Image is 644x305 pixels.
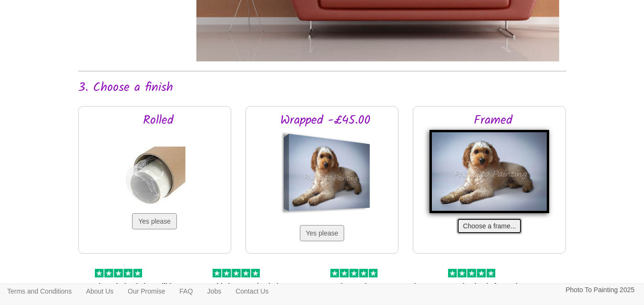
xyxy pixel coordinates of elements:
p: Photo To Painting 2025 [565,284,634,296]
h2: Framed [435,114,551,128]
img: 5 of out 5 stars [448,269,495,277]
button: Yes please [132,213,177,229]
button: Yes please [300,225,345,241]
p: This is my 2nd painting [213,280,316,292]
img: 5 of out 5 stars [95,269,142,277]
p: Truly amazing company - they are brilliant [330,280,434,304]
a: Contact Us [228,284,276,298]
img: Framed [429,130,549,213]
a: Jobs [200,284,229,298]
h2: 3. Choose a finish [78,81,566,95]
a: About Us [79,284,121,298]
img: 5 of out 5 stars [330,269,378,277]
p: The painting is incredible! [95,280,198,292]
h2: Wrapped - [267,114,384,128]
img: Rolled in a tube [123,147,185,208]
a: FAQ [173,284,200,298]
p: An absolutely fantastic company [448,280,552,304]
button: Choose a frame... [457,218,522,234]
span: £45.00 [334,110,370,130]
img: 5 of out 5 stars [213,269,260,277]
a: Our Promise [121,284,173,298]
h2: Rolled [100,114,216,128]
